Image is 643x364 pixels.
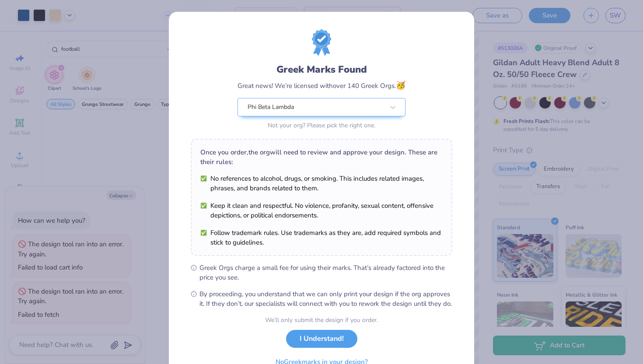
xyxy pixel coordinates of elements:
div: Greek Marks Found [238,63,405,77]
li: Follow trademark rules. Use trademarks as they are, add required symbols and stick to guidelines. [200,228,443,247]
img: license-marks-badge.png [312,29,331,56]
li: Keep it clean and respectful. No violence, profanity, sexual content, offensive depictions, or po... [200,201,443,220]
div: Great news! We’re licensed with over 140 Greek Orgs. [238,80,405,91]
div: Once you order, the org will need to review and approve your design. These are their rules: [200,147,443,167]
div: Not your org? Please pick the right one. [238,121,405,130]
li: No references to alcohol, drugs, or smoking. This includes related images, phrases, and brands re... [200,174,443,193]
span: Greek Orgs charge a small fee for using their marks. That’s already factored into the price you see. [199,263,452,282]
span: 🥳 [396,80,405,91]
span: By proceeding, you understand that we can only print your design if the org approves it. If they ... [199,289,452,308]
button: I Understand! [286,330,357,348]
div: We’ll only submit the design if you order. [265,315,378,325]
